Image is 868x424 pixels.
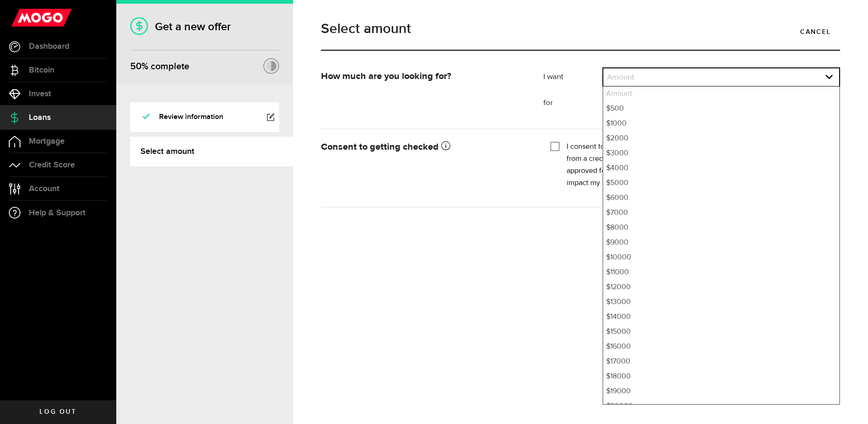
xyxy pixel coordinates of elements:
[603,235,839,250] li: $9000
[29,161,75,169] span: Credit Score
[603,146,839,161] li: $3000
[130,137,293,166] a: Select amount
[29,209,86,217] span: Help & Support
[29,185,60,193] span: Account
[603,310,839,325] li: $14000
[603,161,839,176] li: $4000
[7,4,35,32] button: Open LiveChat chat widget
[603,325,839,339] li: $15000
[603,116,839,131] li: $1000
[603,68,839,86] a: expand select
[603,399,839,414] li: $20000
[130,58,189,75] div: % complete
[603,295,839,310] li: $13000
[603,280,839,295] li: $12000
[130,102,279,132] a: Review information
[603,86,839,101] li: Amount
[321,142,450,152] strong: Consent to getting checked
[29,42,69,51] span: Dashboard
[543,98,603,109] label: for
[603,265,839,280] li: $11000
[321,72,451,81] strong: How much are you looking for?
[603,191,839,205] li: $6000
[603,339,839,354] li: $16000
[29,137,65,146] span: Mortgage
[29,113,51,122] span: Loans
[603,250,839,265] li: $10000
[29,90,51,98] span: Invest
[603,101,839,116] li: $500
[603,131,839,146] li: $2000
[40,409,76,415] span: Log out
[130,20,279,33] h1: Get a new offer
[603,176,839,191] li: $5000
[603,384,839,399] li: $19000
[603,205,839,220] li: $7000
[321,22,840,36] h1: Select amount
[603,369,839,384] li: $18000
[603,220,839,235] li: $8000
[791,22,840,41] a: Cancel
[567,141,833,189] label: I consent to Mogo using my personal information to get a credit score or report from a credit rep...
[543,72,603,83] label: I want
[550,141,560,150] input: I consent to Mogo using my personal information to get a credit score or report from a credit rep...
[603,354,839,369] li: $17000
[29,66,54,74] span: Bitcoin
[130,61,141,72] span: 50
